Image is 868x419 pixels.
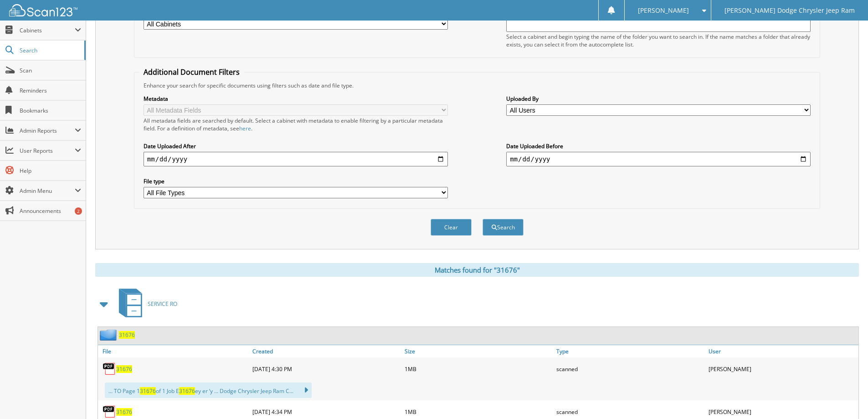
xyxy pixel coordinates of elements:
[103,405,116,419] img: PDF.png
[144,95,448,103] label: Metadata
[116,365,132,373] a: 31676
[706,360,858,378] div: [PERSON_NAME]
[105,383,312,398] div: ... TO Page 1 of 1 Job E ey er ‘y ... Dodge Chrysler Jeep Ram C...
[506,33,811,48] div: Select a cabinet and begin typing the name of the folder you want to search in. If the name match...
[144,152,448,166] input: start
[506,152,811,166] input: end
[506,142,811,150] label: Date Uploaded Before
[431,219,472,236] button: Clear
[724,8,855,13] span: [PERSON_NAME] Dodge Chrysler Jeep Ram
[506,95,811,103] label: Uploaded By
[20,87,81,94] span: Reminders
[250,360,402,378] div: [DATE] 4:30 PM
[113,286,177,322] a: SERVICE RO
[75,207,82,215] div: 2
[20,67,81,74] span: Scan
[20,47,80,54] span: Search
[250,345,402,357] a: Created
[239,124,251,132] a: here
[100,329,119,341] img: folder2.png
[148,300,177,308] span: SERVICE RO
[119,331,135,339] a: 31676
[144,117,448,132] div: All metadata fields are searched by default. Select a cabinet with metadata to enable filtering b...
[9,4,77,16] img: scan123-logo-white.svg
[20,107,81,114] span: Bookmarks
[402,360,555,378] div: 1MB
[402,345,555,357] a: Size
[20,127,75,134] span: Admin Reports
[706,345,858,357] a: User
[822,375,868,419] iframe: Chat Widget
[20,187,75,195] span: Admin Menu
[554,345,706,357] a: Type
[638,8,689,13] span: [PERSON_NAME]
[20,207,81,215] span: Announcements
[554,360,706,378] div: scanned
[20,167,81,175] span: Help
[98,345,250,357] a: File
[483,219,524,236] button: Search
[103,362,116,376] img: PDF.png
[139,67,244,77] legend: Additional Document Filters
[140,387,156,395] span: 31676
[20,147,75,155] span: User Reports
[179,387,195,395] span: 31676
[20,26,75,34] span: Cabinets
[116,408,132,416] a: 31676
[144,142,448,150] label: Date Uploaded After
[95,263,859,277] div: Matches found for "31676"
[144,177,448,185] label: File type
[139,82,815,89] div: Enhance your search for specific documents using filters such as date and file type.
